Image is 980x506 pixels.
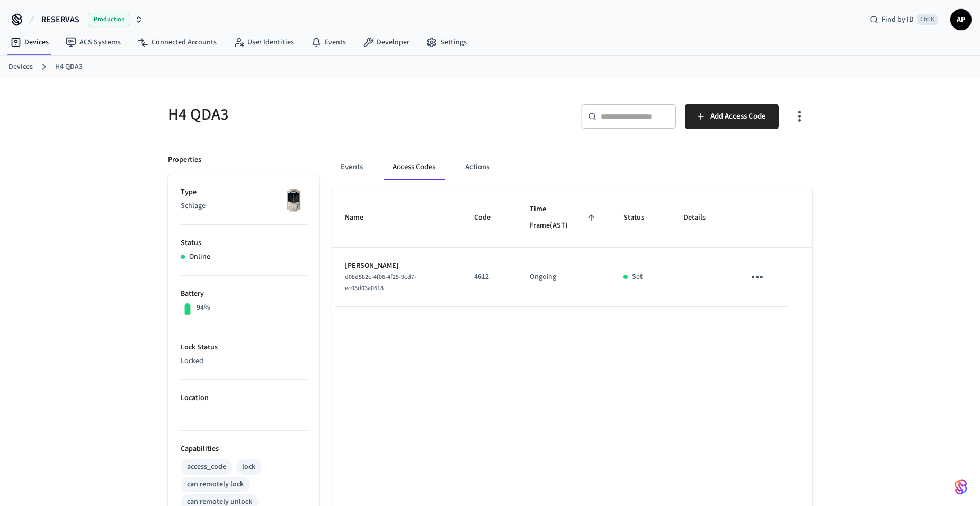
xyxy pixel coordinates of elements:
[530,201,598,234] span: Time Frame(AST)
[88,13,130,26] span: Production
[955,478,967,495] img: SeamLogoGradient.69752ec5.svg
[354,33,418,52] a: Developer
[55,61,83,73] a: H4 QDA3
[41,13,79,26] span: RESERVAS
[345,273,416,293] span: d08d582c-4f06-4f25-9cd7-ec03d03a0618
[181,342,307,353] p: Lock Status
[474,210,504,226] span: Code
[710,110,766,123] span: Add Access Code
[8,61,33,73] a: Devices
[384,155,444,180] button: Access Codes
[181,393,307,404] p: Location
[181,406,307,418] p: —
[129,33,225,52] a: Connected Accounts
[181,238,307,249] p: Status
[225,33,302,52] a: User Identities
[623,210,658,226] span: Status
[917,14,938,25] span: Ctrl K
[181,356,307,367] p: Locked
[950,9,972,30] button: AP
[181,288,307,300] p: Battery
[57,33,129,52] a: ACS Systems
[418,33,475,52] a: Settings
[168,104,484,125] h5: H4 QDA3
[181,444,307,455] p: Capabilities
[685,104,779,129] button: Add Access Code
[345,210,377,226] span: Name
[951,10,970,29] span: AP
[181,201,307,212] p: Schlage
[302,33,354,52] a: Events
[332,155,371,180] button: Events
[242,462,255,473] div: lock
[881,14,914,25] span: Find by ID
[280,187,307,213] img: Schlage Sense Smart Deadbolt with Camelot Trim, Front
[187,462,226,473] div: access_code
[345,260,449,272] p: [PERSON_NAME]
[474,272,504,283] p: 4612
[632,272,643,283] p: Set
[683,210,719,226] span: Details
[332,188,812,307] table: sticky table
[2,33,57,52] a: Devices
[517,248,610,307] td: Ongoing
[197,302,210,313] p: 94%
[861,10,946,29] div: Find by IDCtrl K
[457,155,498,180] button: Actions
[168,155,201,166] p: Properties
[181,187,307,198] p: Type
[332,155,812,180] div: ant example
[189,251,210,263] p: Online
[187,479,244,490] div: can remotely lock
